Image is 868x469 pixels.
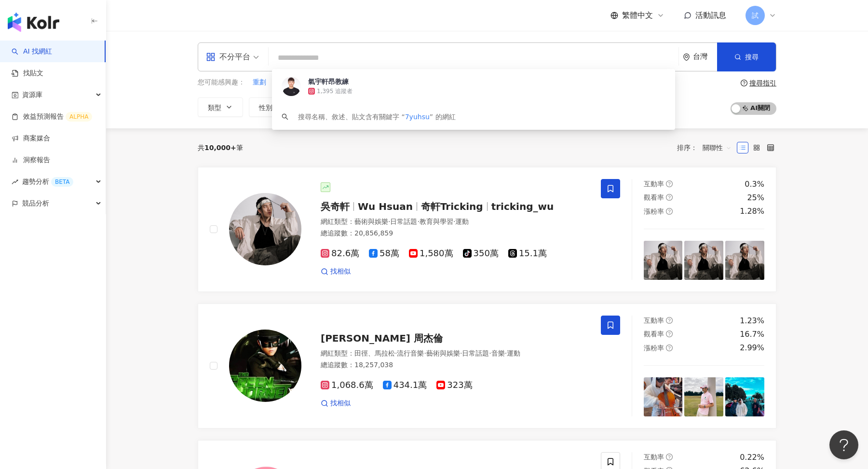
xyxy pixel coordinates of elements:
[321,349,589,359] div: 網紅類型 ：
[420,218,453,225] span: 教育與學習
[460,349,462,357] span: ·
[693,53,717,61] div: 台灣
[12,155,50,165] a: 洞察報告
[321,399,351,408] a: 找相似
[317,77,332,88] button: 公有
[474,97,546,117] button: 合作費用預估
[12,69,43,78] a: 找貼文
[368,104,388,111] span: 互動率
[321,217,589,227] div: 網紅類型 ：
[484,104,524,111] span: 合作費用預估
[644,207,664,215] span: 漲粉率
[12,134,50,143] a: 商案媒合
[204,144,236,152] span: 10,000+
[426,349,460,357] span: 藝術與娛樂
[703,140,732,155] span: 關聯性
[424,349,426,357] span: ·
[22,171,73,193] span: 趨勢分析
[395,349,397,357] span: ·
[388,218,390,225] span: ·
[421,201,483,212] span: 奇軒Tricking
[358,201,413,212] span: Wu Hsuan
[426,104,446,111] span: 觀看率
[330,267,351,276] span: 找相似
[683,54,690,61] span: environment
[666,454,673,460] span: question-circle
[552,97,610,117] button: 更多篩選
[622,10,653,21] span: 繁體中文
[321,380,373,390] span: 1,068.6萬
[229,330,301,402] img: KOL Avatar
[321,201,350,212] span: 吳奇軒
[397,349,424,357] span: 流行音樂
[249,97,294,117] button: 性別
[644,193,664,201] span: 觀看率
[253,78,266,87] span: 重劃
[491,201,554,212] span: tricking_wu
[369,248,399,259] span: 58萬
[409,248,453,259] span: 1,580萬
[198,144,243,152] div: 共 筆
[695,11,726,20] span: 活動訊息
[229,193,301,265] img: KOL Avatar
[740,329,764,340] div: 16.7%
[747,193,764,203] div: 25%
[330,399,351,408] span: 找相似
[644,330,664,338] span: 觀看率
[644,241,683,280] img: post-image
[677,140,737,155] div: 排序：
[198,303,776,428] a: KOL Avatar[PERSON_NAME] 周杰倫網紅類型：田徑、馬拉松·流行音樂·藝術與娛樂·日常話題·音樂·運動總追蹤數：18,257,0381,068.6萬434.1萬323萬找相似互...
[644,180,664,188] span: 互動率
[51,177,73,187] div: BETA
[745,179,764,190] div: 0.3%
[740,316,764,326] div: 1.23%
[198,167,776,292] a: KOL Avatar吳奇軒Wu Hsuan奇軒Trickingtricking_wu網紅類型：藝術與娛樂·日常話題·教育與學習·運動總追蹤數：20,856,85982.6萬58萬1,580萬35...
[354,218,388,225] span: 藝術與娛樂
[22,193,49,214] span: 競品分析
[22,84,42,106] span: 資源庫
[296,77,310,88] button: 重劃
[725,377,764,416] img: post-image
[684,241,723,280] img: post-image
[390,218,417,225] span: 日常話題
[666,317,673,324] span: question-circle
[752,10,759,21] span: 試
[274,77,288,88] button: 公有
[508,248,547,259] span: 15.1萬
[741,80,747,86] span: question-circle
[740,206,764,217] div: 1.28%
[416,97,468,117] button: 觀看率
[358,97,410,117] button: 互動率
[666,208,673,215] span: question-circle
[462,349,489,357] span: 日常話題
[8,13,59,32] img: logo
[310,104,330,111] span: 追蹤數
[644,377,683,416] img: post-image
[198,97,243,117] button: 類型
[259,104,272,111] span: 性別
[198,78,245,87] span: 您可能感興趣：
[274,78,288,87] span: 公有
[455,218,469,225] span: 運動
[572,103,599,111] span: 更多篩選
[666,194,673,201] span: question-circle
[354,349,395,357] span: 田徑、馬拉松
[436,380,472,390] span: 323萬
[684,377,723,416] img: post-image
[740,452,764,463] div: 0.22%
[829,430,858,459] iframe: Help Scout Beacon - Open
[453,218,455,225] span: ·
[507,349,520,357] span: 運動
[383,380,427,390] span: 434.1萬
[321,267,351,276] a: 找相似
[489,349,491,357] span: ·
[318,78,331,87] span: 公有
[321,332,443,344] span: [PERSON_NAME] 周杰倫
[417,218,419,225] span: ·
[644,317,664,324] span: 互動率
[208,104,221,111] span: 類型
[12,179,18,185] span: rise
[12,47,52,56] a: searchAI 找網紅
[206,52,216,62] span: appstore
[644,344,664,352] span: 漲粉率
